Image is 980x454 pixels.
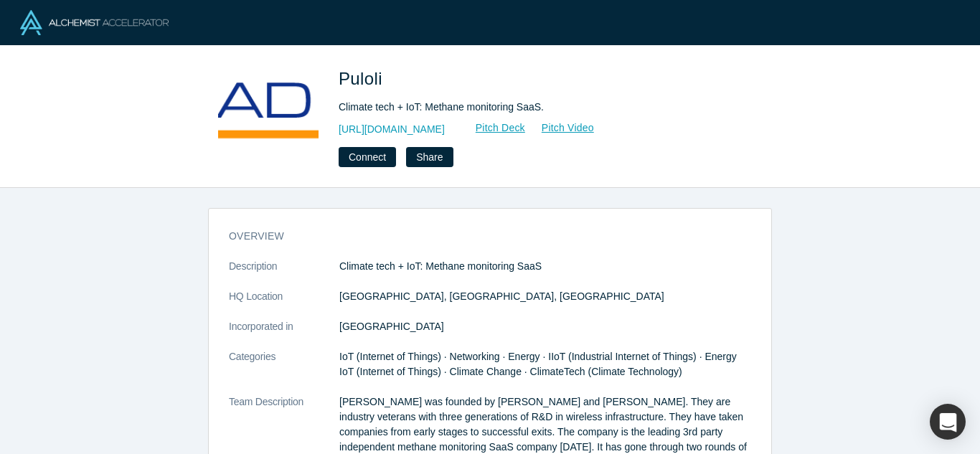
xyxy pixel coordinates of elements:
[339,69,387,88] span: Puloli
[339,319,751,334] dd: [GEOGRAPHIC_DATA]
[339,259,751,274] p: Climate tech + IoT: Methane monitoring SaaS
[526,120,595,136] a: Pitch Video
[20,10,169,35] img: Alchemist Logo
[339,289,751,304] dd: [GEOGRAPHIC_DATA], [GEOGRAPHIC_DATA], [GEOGRAPHIC_DATA]
[406,147,453,167] button: Share
[339,351,737,377] span: IoT (Internet of Things) · Networking · Energy · IIoT (Industrial Internet of Things) · Energy Io...
[229,289,339,319] dt: HQ Location
[229,229,731,244] h3: overview
[339,100,740,115] div: Climate tech + IoT: Methane monitoring SaaS.
[218,66,319,166] img: Puloli's Logo
[229,319,339,349] dt: Incorporated in
[339,122,445,137] a: [URL][DOMAIN_NAME]
[339,147,396,167] button: Connect
[229,259,339,289] dt: Description
[229,349,339,394] dt: Categories
[460,120,526,136] a: Pitch Deck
